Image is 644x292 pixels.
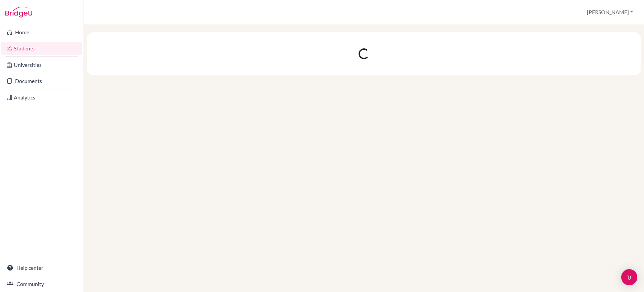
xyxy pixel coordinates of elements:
a: Home [1,26,82,39]
a: Universities [1,58,82,72]
a: Help center [1,261,82,275]
div: Open Intercom Messenger [621,269,637,285]
a: Documents [1,74,82,88]
a: Analytics [1,91,82,104]
img: Bridge-U [5,7,32,17]
a: Community [1,277,82,291]
button: [PERSON_NAME] [584,6,636,18]
a: Students [1,42,82,55]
